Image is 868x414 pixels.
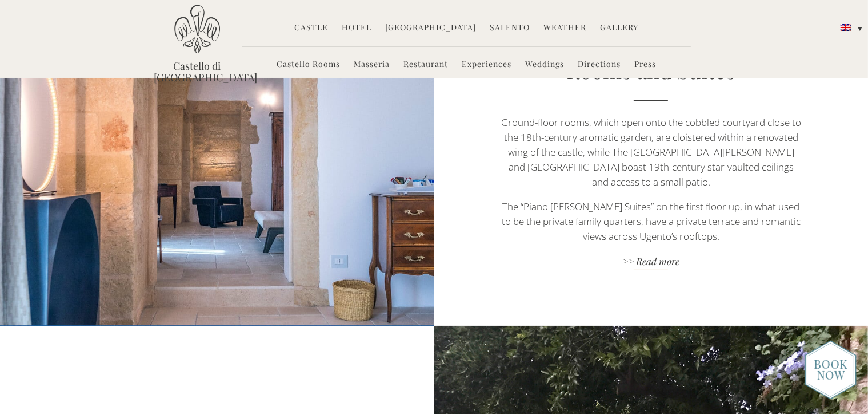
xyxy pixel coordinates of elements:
a: >> Read more [499,255,803,270]
a: Castello di [GEOGRAPHIC_DATA] [154,60,240,83]
a: Restaurant [403,58,448,72]
a: Castello Rooms [277,58,340,72]
img: new-booknow.png [805,340,857,400]
a: Directions [578,58,621,72]
p: The “Piano [PERSON_NAME] Suites” on the first floor up, in what used to be the private family qua... [499,199,803,244]
a: Weather [543,22,586,35]
a: Rooms and Suites [566,56,735,84]
a: Castle [294,22,328,35]
a: Weddings [525,58,564,72]
a: Masseria [354,58,390,72]
a: Gallery [600,22,638,35]
a: [GEOGRAPHIC_DATA] [385,22,476,35]
a: Experiences [462,58,511,72]
a: Press [634,58,656,72]
a: Hotel [342,22,371,35]
img: English [841,24,851,31]
p: Ground-floor rooms, which open onto the cobbled courtyard close to the 18th-century aromatic gard... [499,115,803,190]
img: Castello di Ugento [174,5,220,53]
a: Salento [490,22,530,35]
